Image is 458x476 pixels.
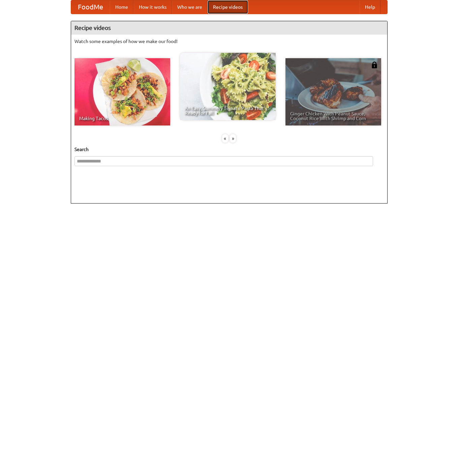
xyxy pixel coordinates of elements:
a: Who we are [172,0,208,14]
a: Help [360,0,380,14]
span: Making Tacos [79,116,165,121]
a: Making Tacos [74,58,170,125]
a: Recipe videos [208,0,248,14]
div: « [222,134,228,143]
span: An Easy, Summery Tomato Pasta That's Ready for Fall [185,106,271,115]
a: FoodMe [71,0,110,14]
a: How it works [133,0,172,14]
img: 483408.png [371,62,378,68]
a: An Easy, Summery Tomato Pasta That's Ready for Fall [180,53,276,120]
h5: Search [74,146,384,153]
a: Home [110,0,133,14]
h4: Recipe videos [71,21,387,35]
p: Watch some examples of how we make our food! [74,38,384,45]
div: » [230,134,236,143]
